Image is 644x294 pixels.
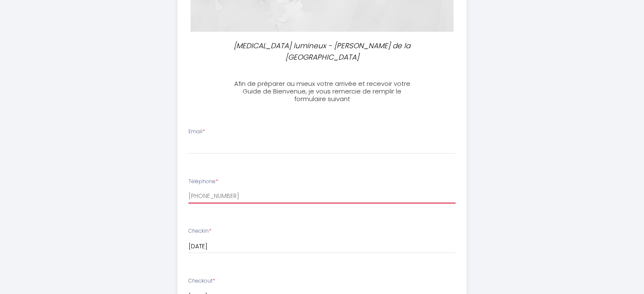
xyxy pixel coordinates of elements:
[188,277,215,285] label: Checkout
[228,80,416,103] h3: Afin de préparer au mieux votre arrivée et recevoir votre Guide de Bienvenue, je vous remercie de...
[188,128,205,136] label: Email
[188,227,211,235] label: Checkin
[232,40,413,63] p: [MEDICAL_DATA] lumineux - [PERSON_NAME] de la [GEOGRAPHIC_DATA]
[188,178,218,186] label: Téléphone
